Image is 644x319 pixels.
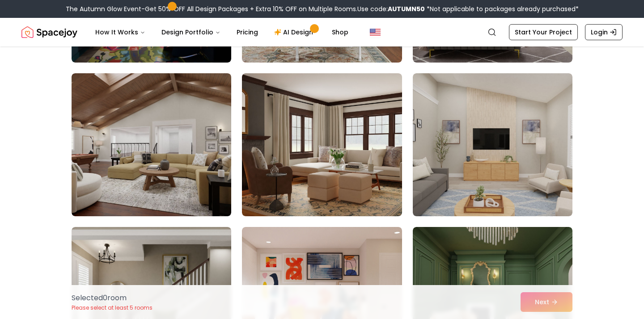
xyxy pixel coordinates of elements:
span: *Not applicable to packages already purchased* [425,4,579,13]
a: Login [585,24,623,40]
a: Start Your Project [509,24,578,40]
img: Room room-15 [413,73,572,216]
button: Design Portfolio [154,23,228,41]
img: Room room-13 [72,73,231,216]
p: Please select at least 5 rooms [72,304,153,311]
img: United States [370,27,381,38]
b: AUTUMN50 [388,4,425,13]
a: Shop [325,23,356,41]
img: Spacejoy Logo [21,23,77,41]
a: Pricing [229,23,265,41]
nav: Global [21,18,623,46]
img: Room room-14 [242,73,402,216]
nav: Main [88,23,356,41]
p: Selected 0 room [72,293,153,303]
a: AI Design [267,23,323,41]
a: Spacejoy [21,23,77,41]
button: How It Works [88,23,153,41]
div: The Autumn Glow Event-Get 50% OFF All Design Packages + Extra 10% OFF on Multiple Rooms. [66,4,579,13]
span: Use code: [357,4,425,13]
